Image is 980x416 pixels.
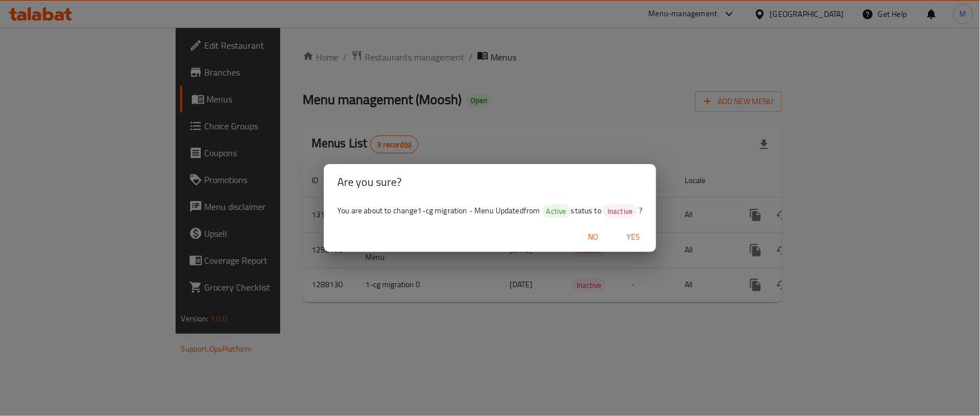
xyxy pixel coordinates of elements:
[542,206,571,217] span: Active
[337,203,643,218] span: You are about to change 1-cg migration - Menu Updated from status to ?
[603,204,637,218] div: Inactive
[603,206,637,217] span: Inactive
[620,230,647,244] span: Yes
[580,230,607,244] span: No
[576,227,611,247] button: No
[616,227,652,247] button: Yes
[337,173,643,191] h2: Are you sure?
[542,204,571,218] div: Active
